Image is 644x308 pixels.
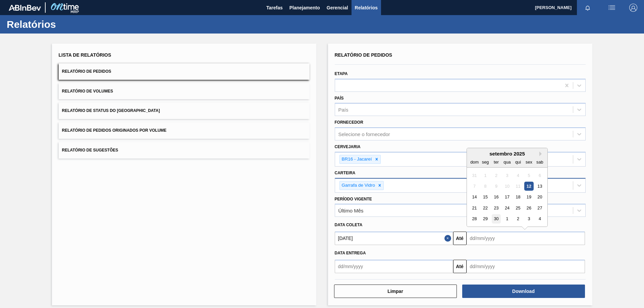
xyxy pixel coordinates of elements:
[340,155,373,164] div: BR16 - Jacareí
[59,103,310,119] button: Relatório de Status do [GEOGRAPHIC_DATA]
[9,5,41,11] img: TNhmsLtSVTkK8tSr43FrP2fwEKptu5GPRR3wAAAABJRU5ErkJggg==
[481,158,490,167] div: seg
[491,182,500,191] div: Not available terça-feira, 9 de setembro de 2025
[338,107,348,113] div: País
[338,208,364,213] div: Último Mês
[470,158,479,167] div: dom
[513,158,522,167] div: qui
[327,4,348,12] span: Gerencial
[502,171,512,180] div: Not available quarta-feira, 3 de setembro de 2025
[62,108,160,113] span: Relatório de Status do [GEOGRAPHIC_DATA]
[335,96,344,101] label: País
[470,203,479,212] div: Choose domingo, 21 de setembro de 2025
[502,182,512,191] div: Not available quarta-feira, 10 de setembro de 2025
[481,203,490,212] div: Choose segunda-feira, 22 de setembro de 2025
[481,193,490,202] div: Choose segunda-feira, 15 de setembro de 2025
[335,251,366,255] span: Data entrega
[453,260,467,273] button: Até
[467,260,585,273] input: dd/mm/yyyy
[340,181,376,190] div: Garrafa de Vidro
[467,151,547,157] div: setembro 2025
[502,158,512,167] div: qua
[577,3,598,12] button: Notificações
[491,214,500,224] div: Choose terça-feira, 30 de setembro de 2025
[535,214,544,224] div: Choose sábado, 4 de outubro de 2025
[535,203,544,212] div: Choose sábado, 27 de setembro de 2025
[535,171,544,180] div: Not available sábado, 6 de setembro de 2025
[491,171,500,180] div: Not available terça-feira, 2 de setembro de 2025
[62,89,113,94] span: Relatório de Volumes
[338,131,390,137] div: Selecione o fornecedor
[491,203,500,212] div: Choose terça-feira, 23 de setembro de 2025
[62,69,111,74] span: Relatório de Pedidos
[502,193,512,202] div: Choose quarta-feira, 17 de setembro de 2025
[470,171,479,180] div: Not available domingo, 31 de agosto de 2025
[470,182,479,191] div: Not available domingo, 7 de setembro de 2025
[502,203,512,212] div: Choose quarta-feira, 24 de setembro de 2025
[59,142,310,159] button: Relatório de Sugestões
[470,214,479,224] div: Choose domingo, 28 de setembro de 2025
[335,52,392,58] span: Relatório de Pedidos
[62,128,167,133] span: Relatório de Pedidos Originados por Volume
[513,193,522,202] div: Choose quinta-feira, 18 de setembro de 2025
[481,214,490,224] div: Choose segunda-feira, 29 de setembro de 2025
[524,193,533,202] div: Choose sexta-feira, 19 de setembro de 2025
[59,83,310,100] button: Relatório de Volumes
[524,171,533,180] div: Not available sexta-feira, 5 de setembro de 2025
[539,151,544,156] button: Next Month
[335,232,453,245] input: dd/mm/yyyy
[289,4,320,12] span: Planejamento
[59,63,310,80] button: Relatório de Pedidos
[502,214,512,224] div: Choose quarta-feira, 1 de outubro de 2025
[355,4,378,12] span: Relatórios
[59,122,310,139] button: Relatório de Pedidos Originados por Volume
[481,171,490,180] div: Not available segunda-feira, 1 de setembro de 2025
[266,4,283,12] span: Tarefas
[335,120,363,125] label: Fornecedor
[535,193,544,202] div: Choose sábado, 20 de setembro de 2025
[513,203,522,212] div: Choose quinta-feira, 25 de setembro de 2025
[62,148,118,152] span: Relatório de Sugestões
[524,158,533,167] div: sex
[335,260,453,273] input: dd/mm/yyyy
[335,171,356,175] label: Carteira
[444,232,453,245] button: Close
[335,223,363,227] span: Data coleta
[513,214,522,224] div: Choose quinta-feira, 2 de outubro de 2025
[467,232,585,245] input: dd/mm/yyyy
[524,203,533,212] div: Choose sexta-feira, 26 de setembro de 2025
[334,285,457,298] button: Limpar
[462,285,585,298] button: Download
[608,4,616,12] img: userActions
[491,193,500,202] div: Choose terça-feira, 16 de setembro de 2025
[535,182,544,191] div: Choose sábado, 13 de setembro de 2025
[470,193,479,202] div: Choose domingo, 14 de setembro de 2025
[535,158,544,167] div: sab
[524,182,533,191] div: Choose sexta-feira, 12 de setembro de 2025
[513,182,522,191] div: Not available quinta-feira, 11 de setembro de 2025
[335,197,372,201] label: Período Vigente
[513,171,522,180] div: Not available quinta-feira, 4 de setembro de 2025
[453,232,467,245] button: Até
[59,52,111,58] span: Lista de Relatórios
[335,144,361,149] label: Cervejaria
[491,158,500,167] div: ter
[481,182,490,191] div: Not available segunda-feira, 8 de setembro de 2025
[629,4,637,12] img: Logout
[469,170,545,224] div: month 2025-09
[7,20,126,28] h1: Relatórios
[335,71,348,76] label: Etapa
[524,214,533,224] div: Choose sexta-feira, 3 de outubro de 2025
